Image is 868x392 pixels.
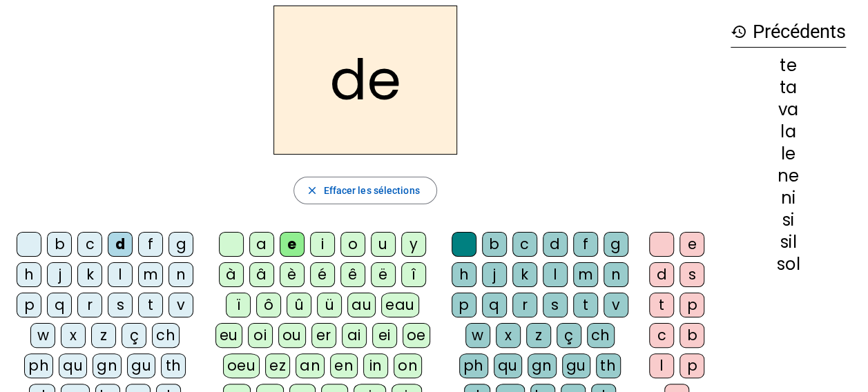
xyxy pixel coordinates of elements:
div: c [77,232,102,257]
div: an [296,353,325,378]
div: r [512,293,537,317]
mat-icon: close [305,184,318,197]
div: d [108,232,133,257]
div: er [311,323,336,348]
div: d [649,262,674,287]
div: è [280,262,305,287]
div: x [496,323,521,348]
div: l [649,353,674,378]
div: û [287,293,311,317]
div: b [482,232,507,257]
div: u [371,232,396,257]
div: e [679,232,704,257]
div: qu [494,353,522,378]
div: ë [371,262,396,287]
div: m [573,262,598,287]
div: te [731,57,846,74]
div: a [249,232,274,257]
div: o [340,232,365,257]
div: q [47,293,72,317]
div: m [138,262,163,287]
div: en [330,353,358,378]
div: ç [122,323,146,348]
div: p [679,293,704,317]
div: t [649,293,674,317]
div: j [47,262,72,287]
div: s [543,293,568,317]
div: la [731,124,846,140]
div: t [138,293,163,317]
div: qu [59,353,87,378]
div: s [679,262,704,287]
div: sil [731,234,846,251]
div: oeu [223,353,260,378]
div: n [604,262,628,287]
div: b [47,232,72,257]
div: w [465,323,490,348]
div: y [401,232,426,257]
div: ü [317,293,342,317]
div: oe [403,323,430,348]
div: on [394,353,422,378]
div: f [138,232,163,257]
div: x [61,323,86,348]
div: ch [152,323,180,348]
div: î [401,262,426,287]
div: ph [459,353,488,378]
button: Effacer les sélections [293,177,436,204]
div: i [310,232,335,257]
div: z [91,323,116,348]
div: oi [248,323,273,348]
div: le [731,146,846,162]
div: ni [731,190,846,206]
div: au [347,293,376,317]
div: ai [342,323,367,348]
div: ph [24,353,53,378]
div: gu [562,353,590,378]
div: p [17,293,41,317]
div: k [77,262,102,287]
div: z [526,323,551,348]
div: va [731,101,846,118]
div: h [452,262,476,287]
div: ï [226,293,251,317]
div: in [363,353,388,378]
mat-icon: history [731,23,747,40]
div: q [482,293,507,317]
div: f [573,232,598,257]
div: n [168,262,193,287]
div: sol [731,256,846,273]
div: ou [278,323,306,348]
div: r [77,293,102,317]
div: é [310,262,335,287]
div: gn [528,353,557,378]
div: v [168,293,193,317]
div: ei [372,323,397,348]
div: l [108,262,133,287]
div: j [482,262,507,287]
div: ch [587,323,615,348]
div: t [573,293,598,317]
div: g [168,232,193,257]
div: s [108,293,133,317]
div: si [731,212,846,228]
div: c [512,232,537,257]
div: g [604,232,628,257]
div: k [512,262,537,287]
span: Effacer les sélections [323,182,419,199]
div: p [679,353,704,378]
div: w [30,323,55,348]
div: b [679,323,704,348]
div: â [249,262,274,287]
div: th [596,353,621,378]
div: gu [127,353,155,378]
div: ô [256,293,281,317]
div: ç [557,323,581,348]
div: e [280,232,305,257]
div: ê [340,262,365,287]
div: ta [731,79,846,96]
div: p [452,293,476,317]
div: ez [265,353,290,378]
div: c [649,323,674,348]
div: gn [93,353,122,378]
